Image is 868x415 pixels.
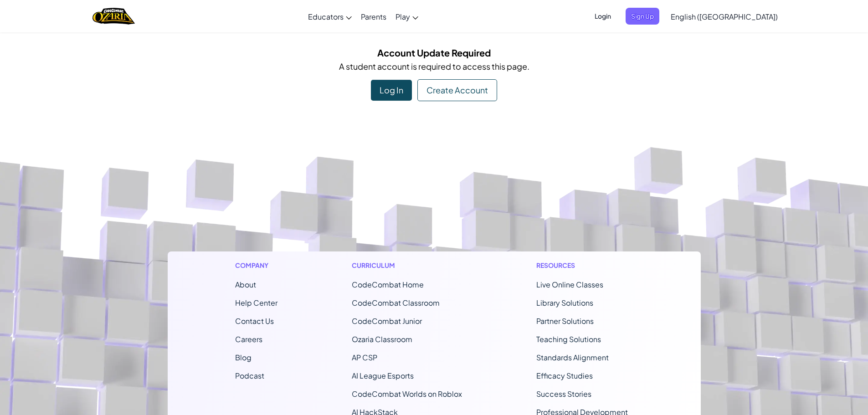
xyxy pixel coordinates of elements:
[235,316,274,326] span: Contact Us
[235,280,256,289] a: About
[536,389,591,399] a: Success Stories
[536,261,633,270] h1: Resources
[235,353,252,362] a: Blog
[626,8,659,25] button: Sign Up
[92,7,135,26] img: Home
[417,79,497,101] div: Create Account
[536,353,609,362] a: Standards Alignment
[536,371,593,380] a: Efficacy Studies
[356,4,391,29] a: Parents
[371,80,412,101] div: Log In
[175,60,694,73] p: A student account is required to access this page.
[536,334,601,344] a: Teaching Solutions
[175,46,694,60] h5: Account Update Required
[536,316,594,326] a: Partner Solutions
[352,371,414,380] a: AI League Esports
[352,280,424,289] span: CodeCombat Home
[352,316,422,326] a: CodeCombat Junior
[308,12,344,21] span: Educators
[235,334,262,344] a: Careers
[536,280,603,289] a: Live Online Classes
[235,261,277,270] h1: Company
[352,334,412,344] a: Ozaria Classroom
[352,389,462,399] a: CodeCombat Worlds on Roblox
[589,8,616,25] button: Login
[395,12,410,21] span: Play
[92,7,135,26] a: Ozaria by CodeCombat logo
[235,371,264,380] a: Podcast
[352,261,462,270] h1: Curriculum
[352,353,377,362] a: AP CSP
[352,298,440,307] a: CodeCombat Classroom
[536,298,593,307] a: Library Solutions
[235,298,277,307] a: Help Center
[303,4,356,29] a: Educators
[666,4,782,29] a: English ([GEOGRAPHIC_DATA])
[391,4,423,29] a: Play
[671,12,778,21] span: English ([GEOGRAPHIC_DATA])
